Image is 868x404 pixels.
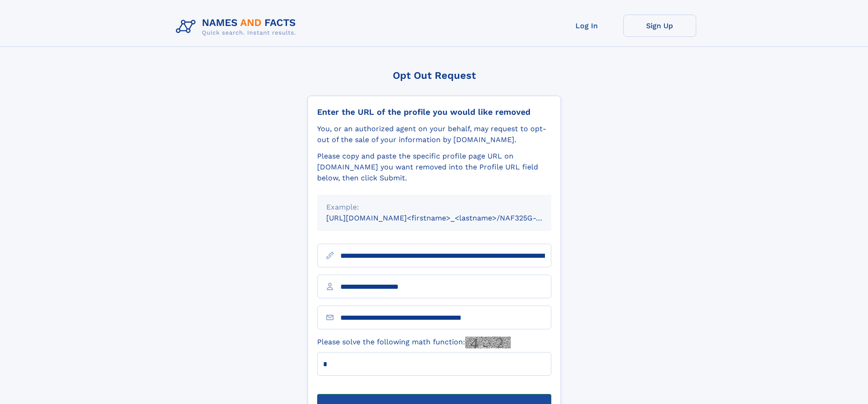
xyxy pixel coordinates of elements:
[317,123,551,145] div: You, or an authorized agent on your behalf, may request to opt-out of the sale of your informatio...
[317,151,551,184] div: Please copy and paste the specific profile page URL on [DOMAIN_NAME] you want removed into the Pr...
[326,202,542,213] div: Example:
[308,70,561,81] div: Opt Out Request
[317,337,511,348] label: Please solve the following math function:
[317,107,551,117] div: Enter the URL of the profile you would like removed
[172,15,303,39] img: Logo Names and Facts
[623,15,696,37] a: Sign Up
[326,214,569,222] small: [URL][DOMAIN_NAME]<firstname>_<lastname>/NAF325G-xxxxxxxx
[550,15,623,37] a: Log In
